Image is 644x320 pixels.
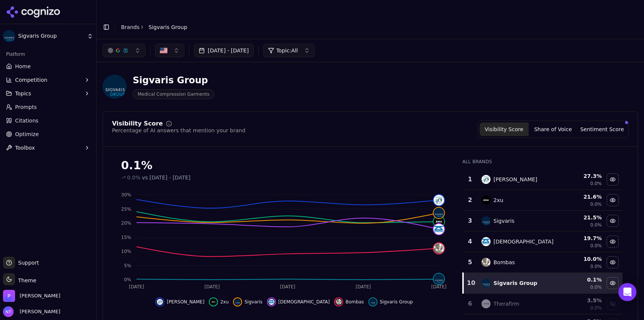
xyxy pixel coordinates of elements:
[561,297,602,304] div: 3.5 %
[607,256,619,268] button: Hide bombas data
[590,284,602,290] span: 0.0%
[494,279,537,287] div: Sigvaris Group
[3,306,60,317] button: Open user button
[480,122,529,136] button: Visibility Score
[481,175,491,184] img: sockwell
[15,130,39,138] span: Optimize
[267,297,330,306] button: Hide zensah data
[466,299,474,308] div: 6
[3,306,14,317] img: Nate Tower
[167,299,204,305] span: [PERSON_NAME]
[561,234,602,242] div: 19.7 %
[334,297,364,306] button: Hide bombas data
[133,89,214,99] span: Medical Compression Garments
[618,283,636,301] div: Open Intercom Messenger
[494,217,514,225] div: Sigvaris
[434,243,444,254] img: bombas
[3,48,93,60] div: Platform
[3,87,93,100] button: Topics
[561,193,602,201] div: 21.6 %
[590,305,602,311] span: 0.0%
[121,220,131,226] tspan: 20%
[494,238,554,245] div: [DEMOGRAPHIC_DATA]
[3,30,15,42] img: Sigvaris Group
[467,279,474,288] div: 10
[370,299,376,305] img: sigvaris group
[463,273,623,294] tr: 10sigvaris groupSigvaris Group0.1%0.0%Hide sigvaris group data
[276,47,298,54] span: Topic: All
[529,122,578,136] button: Share of Voice
[121,235,131,240] tspan: 15%
[209,297,228,306] button: Hide 2xu data
[368,297,413,306] button: Hide sigvaris group data
[578,122,627,136] button: Sentiment Score
[121,249,131,254] tspan: 10%
[155,297,204,306] button: Hide sockwell data
[121,192,131,198] tspan: 30%
[466,196,474,205] div: 2
[3,142,93,154] button: Toolbox
[121,24,140,30] a: Brands
[3,60,93,72] a: Home
[268,299,274,305] img: zensah
[494,176,537,183] div: [PERSON_NAME]
[466,237,474,246] div: 4
[590,181,602,187] span: 0.0%
[561,172,602,180] div: 27.3 %
[142,174,191,181] span: vs [DATE] - [DATE]
[133,74,214,86] div: Sigvaris Group
[345,299,364,305] span: Bombas
[481,299,491,308] img: therafirm
[3,115,93,127] a: Citations
[590,263,602,269] span: 0.0%
[157,299,163,305] img: sockwell
[462,159,623,165] div: All Brands
[280,284,296,289] tspan: [DATE]
[103,75,127,99] img: Sigvaris Group
[590,222,602,228] span: 0.0%
[607,277,619,289] button: Hide sigvaris group data
[463,211,623,231] tr: 3sigvarisSigvaris21.5%0.0%Hide sigvaris data
[18,33,84,40] span: Sigvaris Group
[607,298,619,310] button: Show therafirm data
[463,169,623,190] tr: 1sockwell[PERSON_NAME]27.3%0.0%Hide sockwell data
[129,284,144,289] tspan: [DATE]
[20,292,60,299] span: Perrill
[434,195,444,205] img: sockwell
[235,299,241,305] img: sigvaris
[561,214,602,221] div: 21.5 %
[15,277,36,283] span: Theme
[121,159,447,172] div: 0.1%
[15,144,35,152] span: Toolbox
[15,259,39,266] span: Support
[434,208,444,218] img: sigvaris
[466,216,474,225] div: 3
[194,44,254,57] button: [DATE] - [DATE]
[204,284,220,289] tspan: [DATE]
[15,103,37,111] span: Prompts
[481,237,491,246] img: zensah
[3,290,15,302] img: Perrill
[121,23,187,31] nav: breadcrumb
[434,224,444,234] img: zensah
[121,207,131,212] tspan: 25%
[112,121,163,127] div: Visibility Score
[15,63,31,70] span: Home
[494,300,519,308] div: Therafirm
[160,47,167,54] img: US
[463,252,623,273] tr: 5bombasBombas10.0%0.0%Hide bombas data
[278,299,330,305] span: [DEMOGRAPHIC_DATA]
[481,258,491,267] img: bombas
[481,279,491,288] img: sigvaris group
[112,127,245,134] div: Percentage of AI answers that mention your brand
[149,23,187,31] span: Sigvaris Group
[3,74,93,86] button: Competition
[494,196,503,204] div: 2xu
[127,174,141,181] span: 0.0%
[124,277,131,282] tspan: 0%
[220,299,228,305] span: 2xu
[607,194,619,206] button: Hide 2xu data
[463,231,623,252] tr: 4zensah[DEMOGRAPHIC_DATA]19.7%0.0%Hide zensah data
[481,216,491,225] img: sigvaris
[244,299,262,305] span: Sigvaris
